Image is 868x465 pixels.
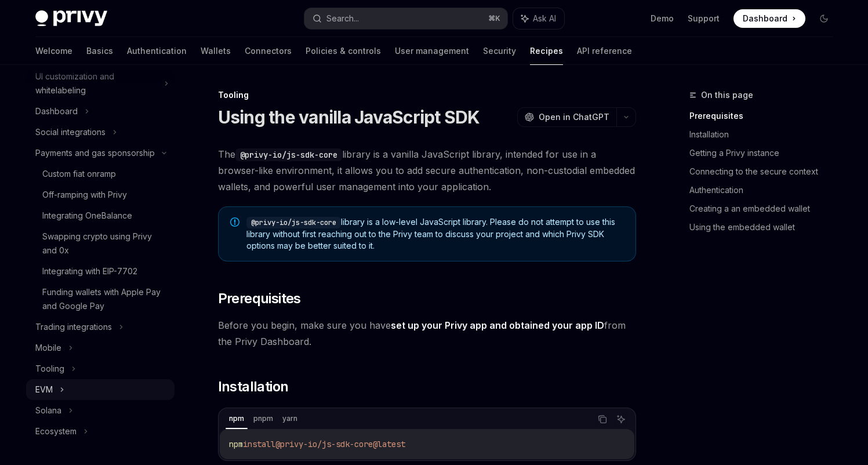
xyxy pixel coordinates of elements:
[530,37,563,65] a: Recipes
[689,107,842,125] a: Prerequisites
[539,111,609,123] span: Open in ChatGPT
[689,162,842,181] a: Connecting to the secure context
[689,181,842,199] a: Authentication
[218,289,301,308] span: Prerequisites
[42,264,137,278] div: Integrating with EIP-7702
[218,146,636,195] span: The library is a vanilla JavaScript library, intended for use in a browser-like environment, it a...
[395,37,469,65] a: User management
[218,89,636,101] div: Tooling
[306,37,381,65] a: Policies & controls
[35,424,77,438] div: Ecosystem
[35,146,155,160] div: Payments and gas sponsorship
[35,10,107,27] img: dark logo
[651,13,674,24] a: Demo
[42,230,168,257] div: Swapping crypto using Privy and 0x
[26,184,175,205] a: Off-ramping with Privy
[218,107,480,128] h1: Using the vanilla JavaScript SDK
[483,37,516,65] a: Security
[688,13,720,24] a: Support
[326,12,359,26] div: Search...
[246,216,624,252] span: library is a low-level JavaScript library. Please do not attempt to use this library without firs...
[577,37,632,65] a: API reference
[246,217,341,228] code: @privy-io/js-sdk-core
[218,317,636,350] span: Before you begin, make sure you have from the Privy Dashboard.
[689,144,842,162] a: Getting a Privy instance
[35,404,61,417] div: Solana
[226,412,248,426] div: npm
[743,13,787,24] span: Dashboard
[517,107,616,127] button: Open in ChatGPT
[35,125,106,139] div: Social integrations
[35,320,112,334] div: Trading integrations
[42,167,116,181] div: Custom fiat onramp
[35,70,157,97] div: UI customization and whitelabeling
[42,285,168,313] div: Funding wallets with Apple Pay and Google Pay
[42,209,132,223] div: Integrating OneBalance
[35,104,78,118] div: Dashboard
[35,362,64,376] div: Tooling
[35,341,61,355] div: Mobile
[533,13,556,24] span: Ask AI
[275,439,405,449] span: @privy-io/js-sdk-core@latest
[35,37,72,65] a: Welcome
[243,439,275,449] span: install
[26,282,175,317] a: Funding wallets with Apple Pay and Google Pay
[391,319,604,332] a: set up your Privy app and obtained your app ID
[245,37,292,65] a: Connectors
[304,8,507,29] button: Search...⌘K
[26,226,175,261] a: Swapping crypto using Privy and 0x
[42,188,127,202] div: Off-ramping with Privy
[86,37,113,65] a: Basics
[733,9,805,28] a: Dashboard
[689,199,842,218] a: Creating a an embedded wallet
[230,217,239,227] svg: Note
[250,412,277,426] div: pnpm
[689,125,842,144] a: Installation
[127,37,187,65] a: Authentication
[595,412,610,427] button: Copy the contents from the code block
[689,218,842,237] a: Using the embedded wallet
[701,88,753,102] span: On this page
[201,37,231,65] a: Wallets
[279,412,301,426] div: yarn
[513,8,564,29] button: Ask AI
[235,148,342,161] code: @privy-io/js-sdk-core
[35,383,53,397] div: EVM
[26,205,175,226] a: Integrating OneBalance
[815,9,833,28] button: Toggle dark mode
[26,164,175,184] a: Custom fiat onramp
[613,412,629,427] button: Ask AI
[26,261,175,282] a: Integrating with EIP-7702
[488,14,500,23] span: ⌘ K
[229,439,243,449] span: npm
[218,377,289,396] span: Installation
